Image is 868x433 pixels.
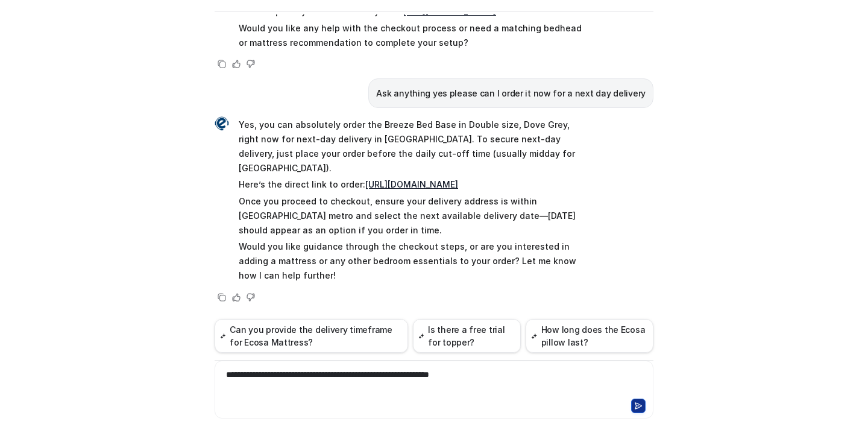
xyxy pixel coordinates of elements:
[413,319,521,353] button: Is there a free trial for topper?
[526,319,653,353] button: How long does the Ecosa pillow last?
[239,194,591,238] p: Once you proceed to checkout, ensure your delivery address is within [GEOGRAPHIC_DATA] metro and ...
[239,177,591,192] p: Here’s the direct link to order:
[376,86,646,101] p: Ask anything yes please can I order it now for a next day delivery
[215,116,229,131] img: Widget
[365,179,458,189] a: [URL][DOMAIN_NAME]
[215,319,408,353] button: Can you provide the delivery timeframe for Ecosa Mattress?
[239,118,591,175] p: Yes, you can absolutely order the Breeze Bed Base in Double size, Dove Grey, right now for next-d...
[239,239,591,283] p: Would you like guidance through the checkout steps, or are you interested in adding a mattress or...
[239,21,591,50] p: Would you like any help with the checkout process or need a matching bedhead or mattress recommen...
